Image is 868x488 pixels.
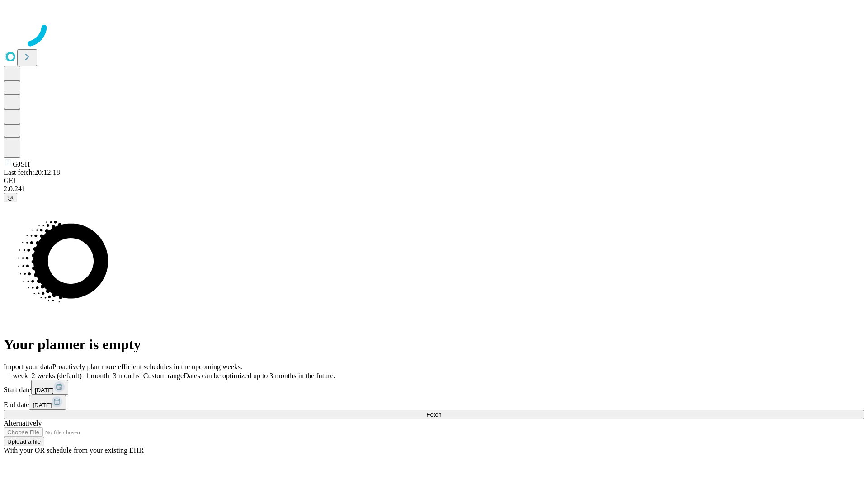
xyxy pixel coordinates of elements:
[4,185,864,193] div: 2.0.241
[52,363,242,371] span: Proactively plan more efficient schedules in the upcoming weeks.
[184,372,335,380] span: Dates can be optimized up to 3 months in the future.
[426,411,441,418] span: Fetch
[13,160,30,168] span: GJSH
[143,372,184,380] span: Custom range
[32,372,82,380] span: 2 weeks (default)
[4,419,42,427] span: Alternatively
[4,177,864,185] div: GEI
[4,380,864,395] div: Start date
[4,336,864,353] h1: Your planner is empty
[4,363,52,371] span: Import your data
[85,372,109,380] span: 1 month
[4,446,144,454] span: With your OR schedule from your existing EHR
[7,194,14,201] span: @
[4,410,864,419] button: Fetch
[4,437,44,446] button: Upload a file
[7,372,28,380] span: 1 week
[33,402,52,408] span: [DATE]
[4,395,864,410] div: End date
[35,387,54,394] span: [DATE]
[4,169,60,176] span: Last fetch: 20:12:18
[113,372,140,380] span: 3 months
[4,193,17,202] button: @
[31,380,68,395] button: [DATE]
[29,395,66,410] button: [DATE]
